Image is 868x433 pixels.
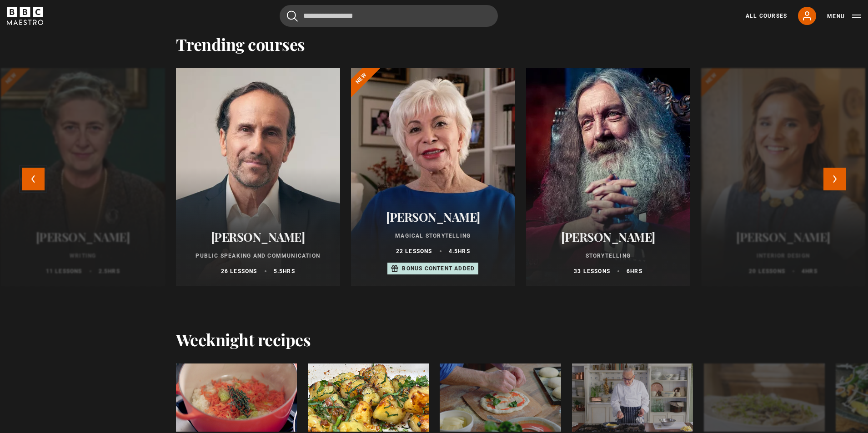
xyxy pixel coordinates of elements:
[537,252,679,260] p: Storytelling
[712,230,854,244] h2: [PERSON_NAME]
[12,252,154,260] p: Writing
[362,232,504,240] p: Magical Storytelling
[287,10,298,22] button: Submit the search query
[46,267,82,275] p: 11 lessons
[108,268,120,274] abbr: hrs
[701,68,865,286] a: [PERSON_NAME] Interior Design 20 lessons 4hrs New
[526,68,690,286] a: [PERSON_NAME] Storytelling 33 lessons 6hrs
[827,12,861,21] button: Toggle navigation
[362,210,504,224] h2: [PERSON_NAME]
[396,247,432,255] p: 22 lessons
[176,35,305,54] h2: Trending courses
[449,247,470,255] p: 4.5
[274,267,295,275] p: 5.5
[351,68,515,286] a: [PERSON_NAME] Magical Storytelling 22 lessons 4.5hrs Bonus content added New
[749,267,785,275] p: 20 lessons
[746,12,787,20] a: All Courses
[458,248,470,254] abbr: hrs
[1,68,165,286] a: [PERSON_NAME] Writing 11 lessons 2.5hrs New
[537,230,679,244] h2: [PERSON_NAME]
[176,330,311,349] h2: Weeknight recipes
[630,268,642,274] abbr: hrs
[187,252,329,260] p: Public Speaking and Communication
[12,230,154,244] h2: [PERSON_NAME]
[221,267,257,275] p: 26 lessons
[805,268,818,274] abbr: hrs
[187,230,329,244] h2: [PERSON_NAME]
[7,7,43,25] svg: BBC Maestro
[283,268,295,274] abbr: hrs
[402,264,475,273] p: Bonus content added
[627,267,642,275] p: 6
[280,5,498,27] input: Search
[176,68,340,286] a: [PERSON_NAME] Public Speaking and Communication 26 lessons 5.5hrs
[99,267,120,275] p: 2.5
[574,267,610,275] p: 33 lessons
[712,252,854,260] p: Interior Design
[802,267,818,275] p: 4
